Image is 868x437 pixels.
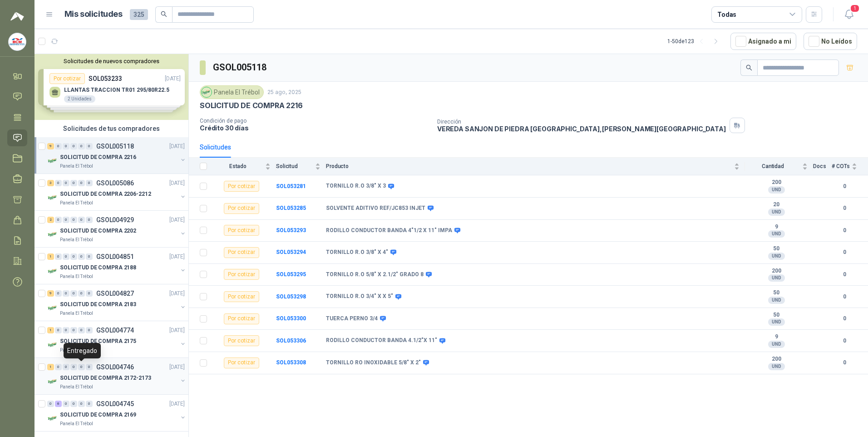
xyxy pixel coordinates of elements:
div: 2 [47,217,54,223]
div: 0 [55,180,62,186]
button: 1 [841,6,857,23]
p: SOLICITUD DE COMPRA 2183 [60,300,136,309]
a: SOL053293 [276,227,306,233]
div: 0 [86,143,93,149]
div: 0 [63,180,69,186]
p: GSOL004745 [96,401,134,407]
b: SOL053285 [276,205,306,211]
p: SOLICITUD DE COMPRA 2216 [200,101,303,110]
div: UND [768,209,785,216]
div: 0 [63,364,69,370]
b: 200 [745,268,808,275]
div: 0 [70,401,77,407]
p: Panela El Trébol [60,347,93,354]
p: Panela El Trébol [60,310,93,317]
p: GSOL005086 [96,180,134,186]
div: UND [768,230,785,238]
span: Estado [212,163,263,169]
b: SOLVENTE ADITIVO REF/JC853 INJET [326,205,425,212]
b: 0 [832,270,857,279]
b: 50 [745,289,808,297]
p: Panela El Trébol [60,273,93,280]
img: Company Logo [47,376,58,387]
a: SOL053308 [276,359,306,366]
div: 0 [78,401,85,407]
b: 0 [832,314,857,323]
div: 0 [70,364,77,370]
div: 0 [55,327,62,333]
p: [DATE] [169,179,185,188]
button: Solicitudes de nuevos compradores [38,58,185,65]
div: 0 [55,290,62,297]
div: 0 [86,401,93,407]
p: SOLICITUD DE COMPRA 2202 [60,227,136,235]
span: Solicitud [276,163,313,169]
p: VEREDA SANJON DE PIEDRA [GEOGRAPHIC_DATA] , [PERSON_NAME][GEOGRAPHIC_DATA] [437,125,726,133]
b: SOL053306 [276,338,306,344]
div: 1 [47,253,54,260]
div: 0 [86,253,93,260]
div: 1 [47,327,54,333]
div: 6 [55,401,62,407]
div: 1 - 50 de 123 [667,34,723,49]
div: UND [768,297,785,304]
a: 1 0 0 0 0 0 GSOL004851[DATE] Company LogoSOLICITUD DE COMPRA 2188Panela El Trébol [47,251,187,280]
div: Por cotizar [224,291,259,302]
div: 0 [63,143,69,149]
div: 0 [78,143,85,149]
span: Producto [326,163,732,169]
p: SOLICITUD DE COMPRA 2169 [60,411,136,419]
div: 0 [55,217,62,223]
b: TORNILLO R.O 5/8" X 2.1/2" GRADO 8 [326,271,424,278]
div: Por cotizar [224,247,259,258]
a: 9 0 0 0 0 0 GSOL005118[DATE] Company LogoSOLICITUD DE COMPRA 2216Panela El Trébol [47,141,187,170]
div: Por cotizar [224,358,259,368]
div: UND [768,274,785,282]
b: SOL053300 [276,315,306,322]
p: 25 ago, 2025 [267,88,301,97]
b: TORNILLO R.O 3/4" X X 5" [326,293,393,300]
span: # COTs [832,163,850,169]
div: 0 [78,364,85,370]
div: 0 [63,290,69,297]
div: 0 [86,327,93,333]
div: 0 [55,364,62,370]
p: SOLICITUD DE COMPRA 2216 [60,153,136,162]
div: 0 [78,253,85,260]
img: Company Logo [47,155,58,166]
div: Solicitudes de tus compradores [35,120,188,137]
div: 0 [63,217,69,223]
a: 3 0 0 0 0 0 GSOL005086[DATE] Company LogoSOLICITUD DE COMPRA 2206-2212Panela El Trébol [47,178,187,207]
div: 0 [70,290,77,297]
img: Company Logo [47,266,58,277]
th: Producto [326,158,745,175]
div: 0 [78,290,85,297]
h3: GSOL005118 [213,60,268,74]
b: TUERCA PERNO 3/4 [326,315,378,323]
p: GSOL004774 [96,327,134,333]
div: Por cotizar [224,335,259,346]
div: UND [768,253,785,260]
div: 0 [86,217,93,223]
a: SOL053294 [276,249,306,255]
th: Docs [813,158,832,175]
div: Por cotizar [224,203,259,214]
p: GSOL005118 [96,143,134,149]
a: 1 0 0 0 0 0 GSOL004774[DATE] Company LogoSOLICITUD DE COMPRA 2175Panela El Trébol [47,325,187,354]
span: 1 [850,4,860,13]
img: Company Logo [202,87,212,97]
p: GSOL004746 [96,364,134,370]
div: 0 [47,401,54,407]
b: 0 [832,226,857,235]
div: UND [768,318,785,326]
div: 1 [47,364,54,370]
a: SOL053295 [276,271,306,278]
th: Estado [212,158,276,175]
p: Crédito 30 días [200,124,430,132]
img: Company Logo [47,192,58,203]
p: SOLICITUD DE COMPRA 2206-2212 [60,190,151,199]
p: [DATE] [169,400,185,408]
